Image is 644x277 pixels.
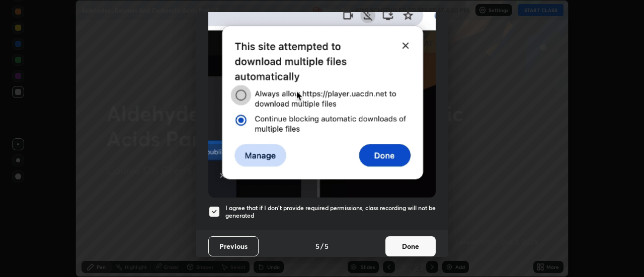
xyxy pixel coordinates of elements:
[320,241,324,251] h4: /
[315,241,319,251] h4: 5
[385,236,436,256] button: Done
[208,236,259,256] button: Previous
[225,204,436,220] h5: I agree that if I don't provide required permissions, class recording will not be generated
[325,241,329,251] h4: 5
